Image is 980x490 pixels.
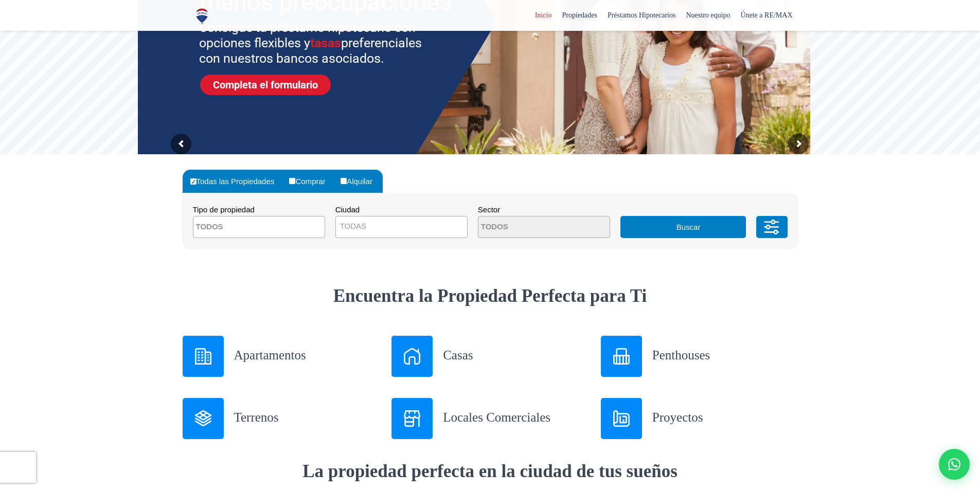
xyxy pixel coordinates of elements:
img: Logo de REMAX [193,7,211,25]
sr7-txt: Consigue tu préstamo hipotecario con opciones flexibles y preferenciales con nuestros bancos asoc... [199,20,435,66]
h3: Proyectos [652,408,798,426]
a: Proyectos [601,398,798,439]
h3: Penthouses [652,346,798,364]
span: Ciudad [335,205,360,214]
button: Buscar [620,216,746,238]
span: Propiedades [557,8,602,23]
h3: Locales Comerciales [443,408,589,426]
label: Comprar [287,170,335,193]
span: TODAS [340,222,366,230]
span: Únete a RE/MAX [735,8,797,23]
strong: Encuentra la Propiedad Perfecta para Ti [333,286,647,306]
input: Alquilar [341,178,347,184]
textarea: Search [193,216,293,239]
span: TODAS [336,219,467,233]
a: Completa el formulario [200,75,331,95]
span: Nuestro equipo [681,8,735,23]
strong: La propiedad perfecta en la ciudad de tus sueños [302,461,678,481]
span: Préstamos Hipotecarios [602,8,681,23]
a: Locales Comerciales [391,398,589,439]
textarea: Search [478,216,578,239]
span: Sector [478,205,500,214]
input: Todas las Propiedades [190,178,197,185]
label: Todas las Propiedades [188,170,285,193]
span: Tipo de propiedad [193,205,255,214]
span: tasas [310,35,341,50]
h3: Casas [443,346,589,364]
a: Casas [391,336,589,377]
a: Terrenos [183,398,380,439]
input: Comprar [289,178,295,184]
h3: Apartamentos [234,346,380,364]
span: TODAS [335,216,468,238]
a: Apartamentos [183,336,380,377]
a: Penthouses [601,336,798,377]
span: Inicio [530,8,557,23]
h3: Terrenos [234,408,380,426]
label: Alquilar [338,170,383,193]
